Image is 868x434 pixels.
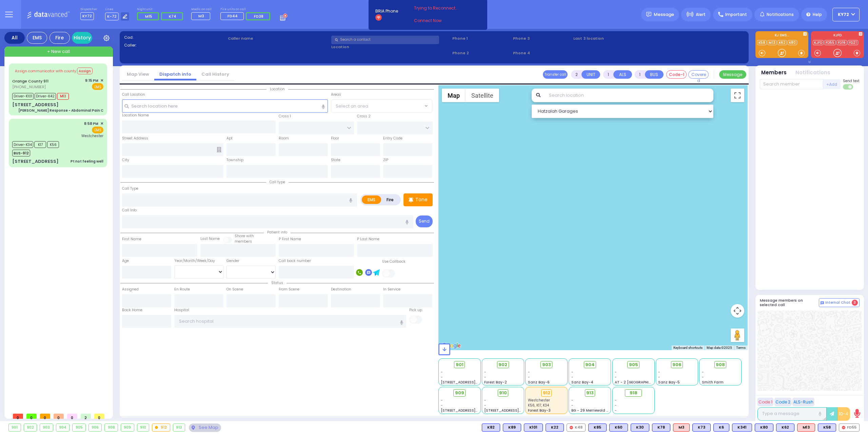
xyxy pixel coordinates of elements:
[609,423,628,432] div: BLS
[92,83,103,90] span: EMS
[545,89,714,102] input: Search location
[586,390,594,396] span: 913
[122,136,148,141] label: Street Address
[85,78,98,83] span: 9:15 PM
[235,239,252,244] span: members
[767,12,794,18] span: Notifications
[696,12,706,18] span: Alert
[174,315,407,328] input: Search hospital
[818,423,836,432] div: K58
[381,195,400,204] label: Fire
[499,390,507,396] span: 910
[198,13,204,19] span: M3
[122,307,142,313] label: Back Home
[196,71,234,77] a: Call History
[12,84,46,90] span: [PHONE_NUMBER]
[484,398,486,403] span: -
[498,361,507,368] span: 902
[581,70,600,79] button: UNIT
[100,121,103,127] span: ✕
[755,34,808,38] label: KJ EMS...
[12,93,34,100] span: Driver-K101
[713,423,729,432] div: BLS
[268,280,287,285] span: Status
[12,150,30,156] span: BUS-912
[452,50,511,56] span: Phone 2
[774,398,791,406] button: Code 2
[81,133,103,138] span: Westchester
[713,423,729,432] div: K6
[546,423,564,432] div: K22
[615,370,617,375] span: -
[452,36,511,41] span: Phone 1
[838,12,849,18] span: KY72
[331,136,339,141] label: Floor
[57,93,69,100] span: M13
[776,423,794,432] div: BLS
[792,398,814,406] button: ALS-Rush
[513,50,571,56] span: Phone 4
[484,380,507,385] span: Forest Bay-2
[585,361,595,368] span: 904
[383,136,402,141] label: Entry Code
[456,361,463,368] span: 901
[441,398,443,403] span: -
[383,287,400,292] label: In Service
[122,113,149,118] label: Location Name
[836,40,847,45] a: FD16
[673,423,690,432] div: M3
[484,403,486,408] span: -
[725,12,747,18] span: Important
[254,14,263,19] span: FD38
[122,287,139,292] label: Assigned
[81,414,91,419] span: 2
[528,370,530,375] span: -
[731,328,744,342] button: Drag Pegman onto the map to open Street View
[776,423,794,432] div: K62
[761,69,787,77] button: Members
[279,287,299,292] label: From Scene
[528,403,549,408] span: K56, K17, K34
[169,14,176,19] span: K74
[414,18,468,24] a: Connect Now
[72,32,92,44] a: History
[54,414,64,419] span: 0
[482,423,500,432] div: BLS
[47,48,70,55] span: + New call
[573,36,659,41] label: Last 3 location
[266,180,289,185] span: Call type
[513,36,571,41] span: Phone 3
[440,341,462,350] img: Google
[441,375,443,380] span: -
[67,414,77,419] span: 0
[528,398,550,403] span: Westchester
[442,89,466,102] button: Show street map
[484,408,548,413] span: [STREET_ADDRESS][PERSON_NAME]
[658,370,660,375] span: -
[375,8,398,14] span: BRIA Phone
[415,196,428,203] p: Tone
[631,423,649,432] div: K30
[848,40,858,45] a: FD21
[77,68,93,74] button: Assign
[12,141,33,148] span: Driver-K34
[819,298,860,307] button: Internal Chat 3
[813,12,822,18] span: Help
[124,35,225,40] label: Cad:
[18,108,103,113] div: [PERSON_NAME] Response - Abdominal Pain C
[267,87,288,92] span: Location
[824,40,836,45] a: FD55
[122,186,138,191] label: Call Type
[842,426,845,429] img: red-radio-icon.svg
[12,78,48,84] a: Orange County 911
[571,380,593,385] span: Sanz Bay-4
[732,423,752,432] div: BLS
[615,380,665,385] span: AT - 2 [GEOGRAPHIC_DATA]
[692,423,711,432] div: BLS
[331,287,351,292] label: Destination
[588,423,607,432] div: BLS
[795,69,830,77] button: Notifications
[40,424,53,431] div: 903
[12,158,59,165] div: [STREET_ADDRESS]
[688,70,709,79] button: Covered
